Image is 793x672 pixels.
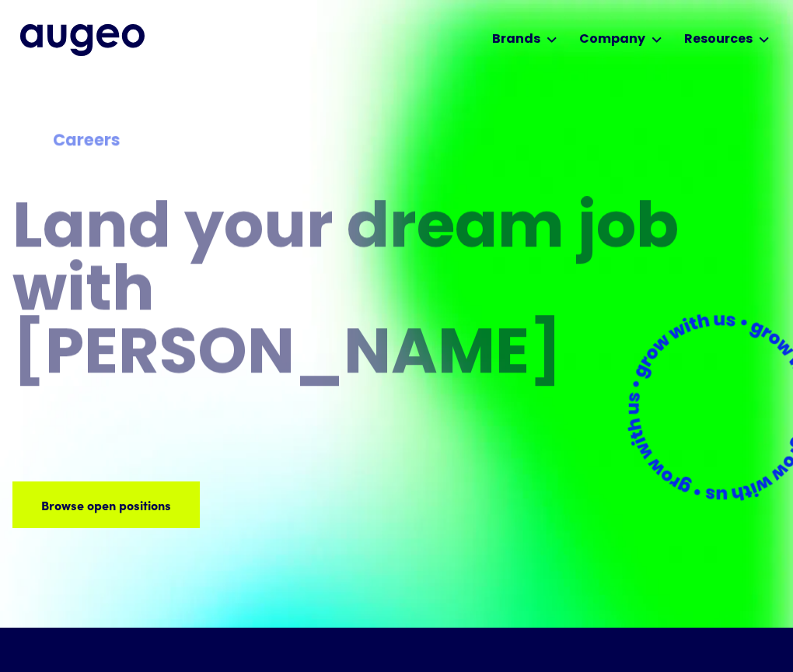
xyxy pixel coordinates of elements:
h1: Land your dream job﻿ with [PERSON_NAME] [12,199,684,388]
a: home [20,24,145,55]
img: Augeo's full logo in midnight blue. [20,24,145,55]
div: Brands [492,30,540,49]
strong: Careers [53,133,120,149]
div: Company [579,30,645,49]
div: Resources [684,30,753,49]
a: Browse open positions [12,481,200,528]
